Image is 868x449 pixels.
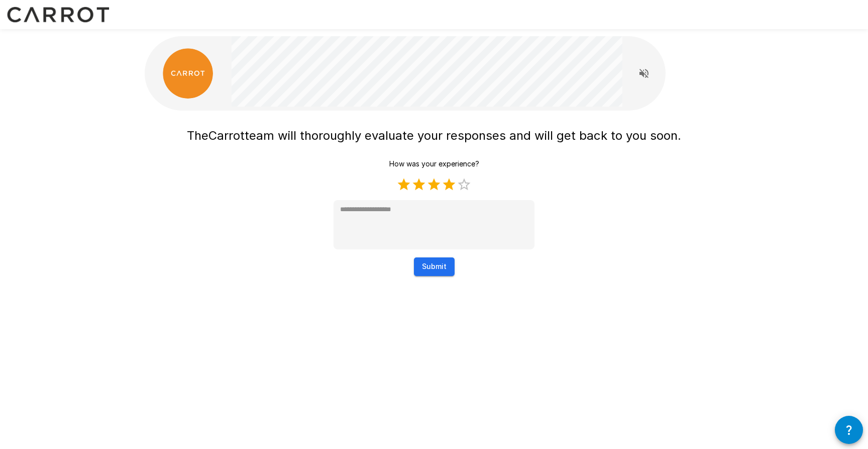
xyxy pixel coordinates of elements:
span: team will thoroughly evaluate your responses and will get back to you soon. [245,128,681,143]
button: Submit [414,257,455,276]
p: How was your experience? [389,159,479,169]
button: Read questions aloud [634,63,654,83]
span: The [187,128,208,143]
img: carrot_logo.png [163,48,213,99]
span: Carrot [208,128,245,143]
